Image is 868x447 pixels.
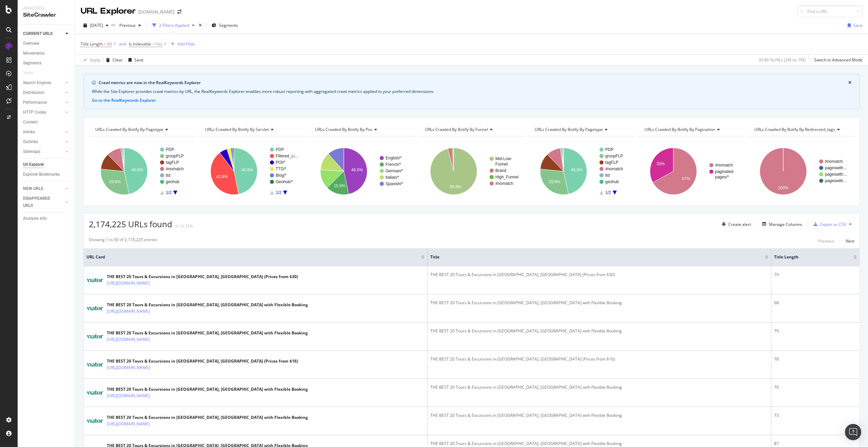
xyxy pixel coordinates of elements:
text: #nomatch [715,163,733,168]
div: HTTP Codes [23,109,46,116]
text: 46.6% [132,168,143,172]
text: #nomatch [605,167,623,171]
div: Segments [23,60,41,67]
a: Outlinks [23,138,63,145]
svg: A chart. [89,142,195,201]
text: 67% [682,176,690,181]
button: Go to the RealKeywords Explorer [92,97,156,103]
div: Outlinks [23,138,38,145]
text: French/* [386,162,401,167]
span: 60 [107,39,112,49]
div: NEW URLS [23,185,43,192]
text: 46.6% [571,168,583,172]
text: 1/2 [166,190,172,195]
h4: URLs Crawled By Botify By pos [314,124,409,135]
span: vs [111,22,117,27]
text: TTD/* [276,167,287,171]
button: close banner [847,78,853,87]
text: Mid-Low- [495,156,512,161]
span: 2,174,225 URLs found [89,218,172,230]
svg: A chart. [638,142,745,201]
svg: A chart. [748,142,854,201]
text: #nomatch [825,159,843,164]
a: Segments [23,60,70,67]
div: 73 [774,412,857,419]
span: Is Indexable [129,41,151,47]
div: Next [846,238,854,244]
text: PDP [605,147,614,152]
div: Content [23,119,38,126]
span: URLs Crawled By Botify By funnel [425,127,488,132]
text: geohub [605,179,619,184]
h4: URLs Crawled By Botify By pagetype [94,124,189,135]
text: #nomatch [495,181,513,186]
text: pageswith… [825,172,847,177]
text: 95.9% [450,184,461,189]
button: Save [845,20,863,31]
text: ttd [166,173,170,178]
div: 79 [774,328,857,334]
a: Url Explorer [23,161,70,168]
span: URLs Crawled By Botify By pos [315,127,372,132]
text: PDP [276,147,284,152]
div: THE BEST 20 Tours & Excursions in [GEOGRAPHIC_DATA], [GEOGRAPHIC_DATA] (Prices from $16) [430,356,768,362]
span: URLs Crawled By Botify By pagetype [535,127,603,132]
div: While the Site Explorer provides crawl metrics by URL, the RealKeywords Explorer enables more rob... [92,89,851,95]
img: main image [86,300,103,317]
img: main image [86,412,103,429]
a: [URL][DOMAIN_NAME] [107,336,150,343]
a: Visits [23,70,40,77]
a: Content [23,119,70,126]
text: 29.9% [109,179,121,184]
span: Previous [117,22,136,28]
button: Export as CSV [811,219,846,230]
text: #nomatch [166,167,184,171]
button: Save [126,55,143,65]
text: 15.9% [334,183,345,188]
div: CURRENT URLS [23,30,53,37]
div: 68 [774,300,857,306]
div: Export as CSV [820,221,846,227]
text: Blog/* [276,173,287,178]
div: A chart. [199,142,305,201]
svg: A chart. [309,142,415,201]
button: Segments [209,20,241,31]
a: Movements [23,50,70,57]
text: pages/* [715,175,729,179]
text: pageswith… [825,178,847,183]
div: [DOMAIN_NAME] [138,8,175,15]
text: paginated- [715,169,734,174]
text: pageswith… [825,166,847,170]
span: 2025 Aug. 1st [90,22,103,28]
h4: URLs Crawled By Botify By pagination [643,124,738,135]
text: Filtered_Li… [276,154,299,158]
text: tagFLP [605,160,618,165]
div: THE BEST 20 Tours & Excursions in [GEOGRAPHIC_DATA], [GEOGRAPHIC_DATA] (Prices from $30) [430,272,768,278]
button: Manage Columns [759,220,802,228]
button: Previous [818,237,834,245]
a: HTTP Codes [23,109,63,116]
a: Performance [23,99,63,106]
text: POI/* [276,160,285,165]
span: URLs Crawled By Botify By pagetype [95,127,163,132]
div: THE BEST 20 Tours & Excursions in [GEOGRAPHIC_DATA], [GEOGRAPHIC_DATA] with Flexible Booking [430,384,768,390]
button: Next [846,237,854,245]
text: 1/2 [276,190,281,195]
div: A chart. [528,142,635,201]
text: PDP [166,147,174,152]
div: THE BEST 20 Tours & Excursions in [GEOGRAPHIC_DATA], [GEOGRAPHIC_DATA] with Flexible Booking [107,302,308,308]
div: THE BEST 20 Tours & Excursions in [GEOGRAPHIC_DATA], [GEOGRAPHIC_DATA] with Flexible Booking [430,441,768,447]
text: groupFLP [605,154,623,158]
div: Switch to Advanced Mode [814,57,863,63]
img: main image [86,328,103,345]
div: Explorer Bookmarks [23,171,60,178]
text: 42.8% [216,174,228,179]
button: [DATE] [81,20,111,31]
text: Brand [495,168,506,173]
button: Add Filter [168,40,195,48]
text: groupFLP [166,154,184,158]
div: 70 [774,384,857,390]
text: 46.8% [241,168,253,172]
